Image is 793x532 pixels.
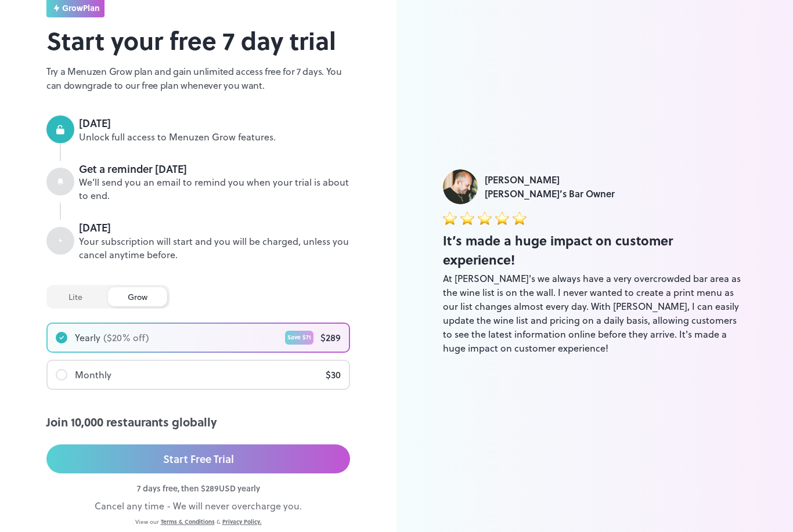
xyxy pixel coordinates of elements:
[478,211,492,225] img: star
[443,211,457,225] img: star
[79,220,350,235] div: [DATE]
[460,211,474,225] img: star
[320,331,341,345] div: $ 289
[326,368,341,382] div: $ 30
[513,211,527,225] img: star
[161,517,215,526] a: Terms & Conditions
[46,64,350,92] p: Try a Menuzen Grow plan and gain unlimited access free for 7 days. You can downgrade to our free ...
[103,331,149,345] div: ($ 20 % off)
[79,161,350,176] div: Get a reminder [DATE]
[46,499,350,513] div: Cancel any time - We will never overcharge you.
[46,517,350,526] div: View our &
[75,331,100,345] div: Yearly
[79,131,350,144] div: Unlock full access to Menuzen Grow features.
[79,235,350,262] div: Your subscription will start and you will be charged, unless you cancel anytime before.
[46,482,350,494] div: 7 days free, then $ 289 USD yearly
[108,287,167,306] div: grow
[485,187,615,201] div: [PERSON_NAME]’s Bar Owner
[62,2,100,14] span: grow Plan
[163,450,234,468] div: Start Free Trial
[46,22,350,59] h2: Start your free 7 day trial
[75,368,111,382] div: Monthly
[485,173,615,187] div: [PERSON_NAME]
[495,211,509,225] img: star
[222,517,262,526] a: Privacy Policy.
[79,176,350,202] div: We’ll send you an email to remind you when your trial is about to end.
[443,169,478,204] img: Luke Foyle
[46,413,350,430] div: Join 10,000 restaurants globally
[443,272,747,355] div: At [PERSON_NAME]'s we always have a very overcrowded bar area as the wine list is on the wall. I ...
[285,331,313,345] div: Save $ 71
[79,115,350,131] div: [DATE]
[49,287,102,306] div: lite
[46,444,350,473] button: Start Free Trial
[443,231,747,269] div: It’s made a huge impact on customer experience!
